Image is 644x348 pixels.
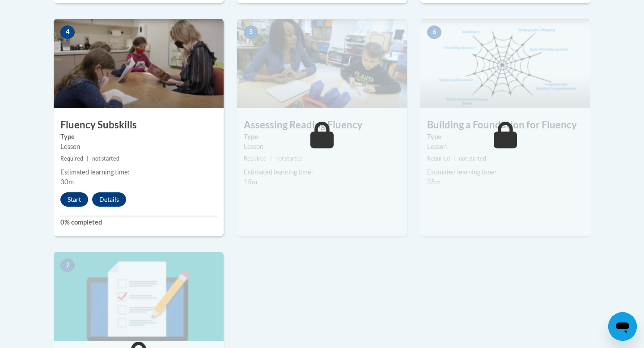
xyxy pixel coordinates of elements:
div: Estimated learning time: [427,167,584,177]
span: not started [275,155,303,162]
h3: Fluency Subskills [54,118,224,132]
span: Required [244,155,267,162]
img: Course Image [420,19,590,108]
span: | [87,155,89,162]
span: 30m [60,178,74,186]
span: 15m [244,178,257,186]
div: Estimated learning time: [60,167,217,177]
span: Required [60,155,83,162]
div: Estimated learning time: [244,167,400,177]
label: 0% completed [60,217,217,227]
span: not started [92,155,119,162]
div: Lesson [244,142,400,152]
span: | [453,155,455,162]
img: Course Image [54,252,224,341]
button: Details [92,192,126,207]
h3: Assessing Reading Fluency [237,118,407,132]
label: Type [60,132,217,142]
button: Start [60,192,88,207]
img: Course Image [54,19,224,108]
iframe: Button to launch messaging window [608,312,637,341]
span: not started [459,155,486,162]
span: 7 [60,259,75,272]
label: Type [427,132,584,142]
span: 5 [244,25,258,39]
div: Lesson [427,142,584,152]
span: Required [427,155,450,162]
h3: Building a Foundation for Fluency [420,118,590,132]
img: Course Image [237,19,407,108]
label: Type [244,132,400,142]
span: 35m [427,178,441,186]
span: 4 [60,25,75,39]
span: 6 [427,25,441,39]
span: | [270,155,272,162]
div: Lesson [60,142,217,152]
